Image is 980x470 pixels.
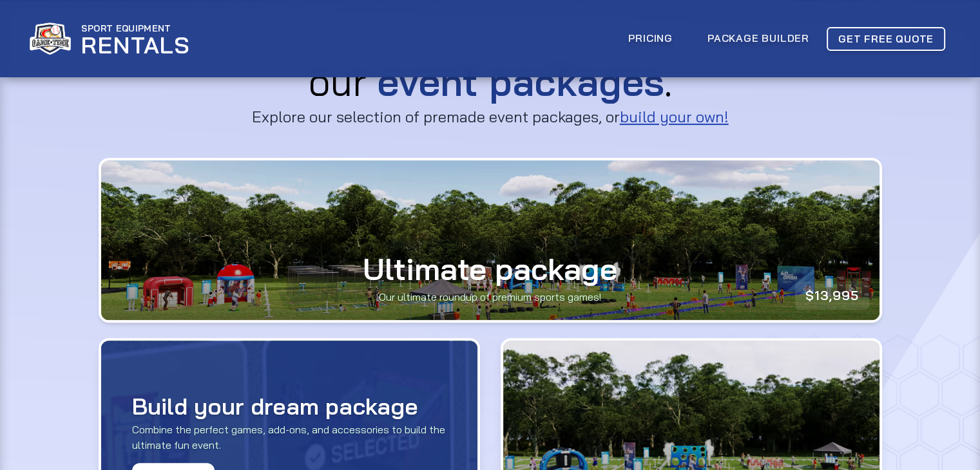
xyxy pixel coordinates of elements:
[30,19,191,58] a: Home
[252,106,729,127] p: Explore our selection of premade event packages, or
[377,57,664,106] span: event packages
[664,57,672,106] span: .
[81,32,191,58] div: Rentals
[363,289,617,305] p: Our ultimate roundup of premium sports games!
[616,23,685,55] a: Pricing
[695,23,821,55] a: Package Builder
[309,57,367,106] span: our
[132,422,452,453] p: Combine the perfect games, add-ons, and accessories to build the ultimate fun event.
[827,27,945,51] a: Get Free quote
[795,281,869,310] p: $13,995
[30,23,71,55] img: GameTime logo
[132,393,452,419] h3: Build your dream package
[620,107,729,126] a: build your own!
[363,253,617,284] h3: Ultimate package
[81,22,191,35] div: Sport Equipment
